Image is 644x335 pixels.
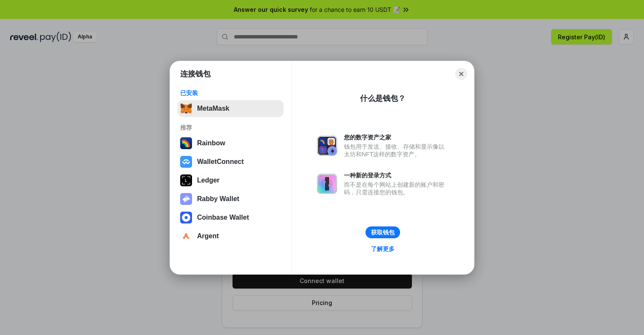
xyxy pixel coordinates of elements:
button: MetaMask [178,100,284,117]
div: Ledger [197,177,219,184]
div: Rabby Wallet [197,195,239,203]
button: Coinbase Wallet [178,209,284,226]
img: svg+xml,%3Csvg%20width%3D%2228%22%20height%3D%2228%22%20viewBox%3D%220%200%2028%2028%22%20fill%3D... [180,156,192,168]
div: Rainbow [197,139,225,147]
img: svg+xml,%3Csvg%20width%3D%2228%22%20height%3D%2228%22%20viewBox%3D%220%200%2028%2028%22%20fill%3D... [180,230,192,242]
h1: 连接钱包 [180,69,211,79]
img: svg+xml,%3Csvg%20xmlns%3D%22http%3A%2F%2Fwww.w3.org%2F2000%2Fsvg%22%20width%3D%2228%22%20height%3... [180,174,192,186]
div: 钱包用于发送、接收、存储和显示像以太坊和NFT这样的数字资产。 [344,143,449,158]
div: MetaMask [197,105,229,112]
button: Rainbow [178,135,284,152]
button: Ledger [178,172,284,189]
div: 而不是在每个网站上创建新的账户和密码，只需连接您的钱包。 [344,181,449,196]
a: 了解更多 [366,243,400,254]
div: Coinbase Wallet [197,214,249,221]
div: 获取钱包 [371,229,395,236]
button: 获取钱包 [365,226,400,238]
div: 一种新的登录方式 [344,172,449,179]
div: 了解更多 [371,245,395,253]
button: Rabby Wallet [178,191,284,207]
div: 已安装 [180,89,281,97]
div: WalletConnect [197,158,244,166]
div: 推荐 [180,124,281,131]
img: svg+xml,%3Csvg%20fill%3D%22none%22%20height%3D%2233%22%20viewBox%3D%220%200%2035%2033%22%20width%... [180,103,192,114]
img: svg+xml,%3Csvg%20xmlns%3D%22http%3A%2F%2Fwww.w3.org%2F2000%2Fsvg%22%20fill%3D%22none%22%20viewBox... [317,136,337,156]
button: WalletConnect [178,153,284,170]
div: 您的数字资产之家 [344,133,449,141]
button: Close [455,68,467,80]
img: svg+xml,%3Csvg%20width%3D%2228%22%20height%3D%2228%22%20viewBox%3D%220%200%2028%2028%22%20fill%3D... [180,212,192,223]
img: svg+xml,%3Csvg%20width%3D%22120%22%20height%3D%22120%22%20viewBox%3D%220%200%20120%20120%22%20fil... [180,137,192,149]
img: svg+xml,%3Csvg%20xmlns%3D%22http%3A%2F%2Fwww.w3.org%2F2000%2Fsvg%22%20fill%3D%22none%22%20viewBox... [317,174,337,194]
div: 什么是钱包？ [360,93,406,103]
div: Argent [197,232,219,240]
button: Argent [178,228,284,245]
img: svg+xml,%3Csvg%20xmlns%3D%22http%3A%2F%2Fwww.w3.org%2F2000%2Fsvg%22%20fill%3D%22none%22%20viewBox... [180,193,192,205]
